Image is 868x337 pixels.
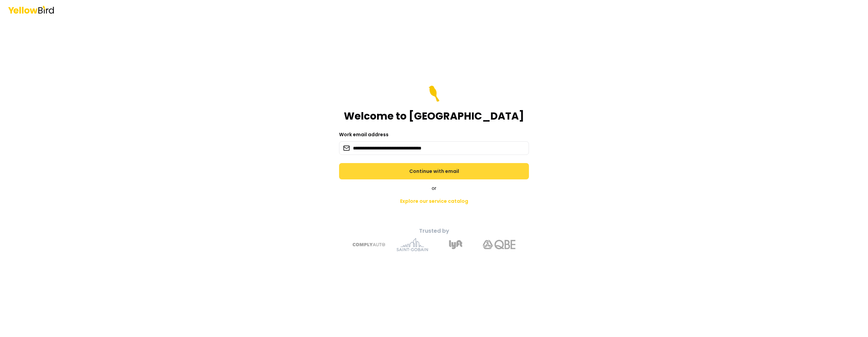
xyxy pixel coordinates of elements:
[315,227,553,235] p: Trusted by
[395,194,474,208] a: Explore our service catalog
[339,131,389,138] label: Work email address
[344,110,524,122] h1: Welcome to [GEOGRAPHIC_DATA]
[432,185,436,192] span: or
[339,163,529,179] button: Continue with email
